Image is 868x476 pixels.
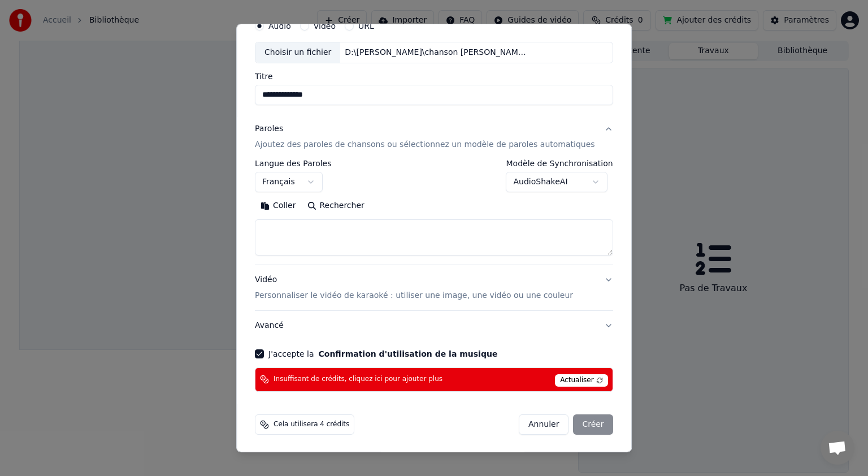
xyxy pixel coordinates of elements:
span: Cela utilisera 4 crédits [274,420,349,429]
p: Personnaliser le vidéo de karaoké : utiliser une image, une vidéo ou une couleur [255,290,573,301]
div: Vidéo [255,274,573,301]
button: J'accepte la [319,350,498,358]
label: URL [358,22,374,30]
span: Actualiser [555,374,608,387]
div: Choisir un fichier [255,42,340,63]
p: Ajoutez des paroles de chansons ou sélectionnez un modèle de paroles automatiques [255,139,595,150]
label: Langue des Paroles [255,159,332,167]
label: Modèle de Synchronisation [506,159,613,167]
label: Titre [255,72,613,80]
button: Annuler [519,414,568,435]
div: Paroles [255,123,283,135]
button: VidéoPersonnaliser le vidéo de karaoké : utiliser une image, une vidéo ou une couleur [255,265,613,310]
button: Avancé [255,311,613,340]
label: Audio [268,22,291,30]
label: Vidéo [314,22,336,30]
span: Insuffisant de crédits, cliquez ici pour ajouter plus [274,375,442,384]
button: ParolesAjoutez des paroles de chansons ou sélectionnez un modèle de paroles automatiques [255,114,613,159]
div: D:\[PERSON_NAME]\chanson [PERSON_NAME].m4a [341,47,533,58]
label: J'accepte la [268,350,497,358]
button: Rechercher [302,197,370,215]
button: Coller [255,197,302,215]
div: ParolesAjoutez des paroles de chansons ou sélectionnez un modèle de paroles automatiques [255,159,613,265]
